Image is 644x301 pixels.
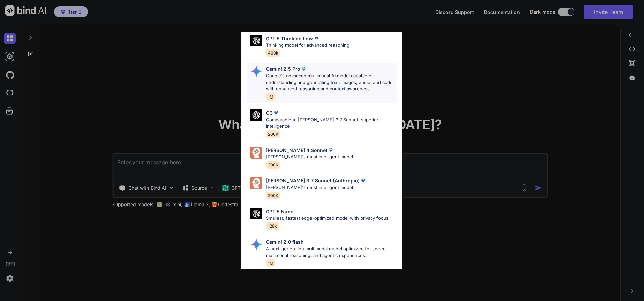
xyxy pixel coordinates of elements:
[300,66,307,72] img: premium
[250,35,262,47] img: Pick Models
[250,177,262,189] img: Pick Models
[266,177,360,184] p: [PERSON_NAME] 3.7 Sonnet (Anthropic)
[266,192,280,199] span: 200K
[266,35,313,42] p: GPT 5 Thinking Low
[266,238,304,245] p: Gemini 2.0 flash
[313,35,320,42] img: premium
[266,109,273,116] p: O3
[266,65,300,72] p: Gemini 2.5 Pro
[266,49,280,57] span: 400k
[266,130,280,138] span: 200K
[250,147,262,159] img: Pick Models
[250,208,262,220] img: Pick Models
[327,147,334,153] img: premium
[266,245,397,259] p: A next-generation multimodal model optimized for speed, multimodal reasoning, and agentic experie...
[250,65,262,78] img: Pick Models
[266,93,275,101] span: 1M
[273,109,279,116] img: premium
[266,259,275,267] span: 1M
[266,208,294,215] p: GPT 5 Nano
[250,238,262,251] img: Pick Models
[266,72,397,92] p: Google's advanced multimodal AI model capable of understanding and generating text, images, audio...
[266,161,280,169] span: 200K
[266,42,351,49] p: Thinking model for advanced reasoning.
[266,147,327,154] p: [PERSON_NAME] 4 Sonnet
[266,116,397,130] p: Comparable to [PERSON_NAME] 3.7 Sonnet, superior intelligence
[266,184,366,191] p: [PERSON_NAME]'s most intelligent model
[250,109,262,121] img: Pick Models
[266,215,388,222] p: Smallest, fastest edge-optimized model with privacy focus
[266,154,353,160] p: [PERSON_NAME]'s most intelligent model
[360,177,366,184] img: premium
[266,222,279,230] span: 128k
